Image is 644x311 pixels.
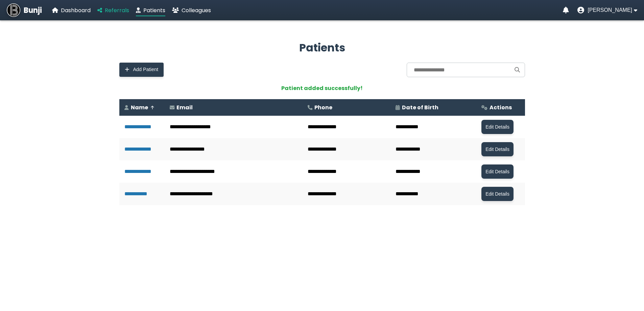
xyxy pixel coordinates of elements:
img: Bunji Dental Referral Management [7,3,20,17]
th: Date of Birth [390,99,476,116]
th: Name [119,99,165,116]
span: Referrals [105,6,129,14]
a: Bunji [7,3,42,17]
button: Add Patient [119,63,164,77]
a: Patients [136,6,165,15]
button: Edit [481,164,514,179]
span: Add Patient [133,67,158,72]
a: Colleagues [172,6,211,15]
span: Bunji [24,5,42,16]
h2: Patients [119,40,525,56]
th: Actions [476,99,525,116]
button: User menu [577,7,637,14]
span: Dashboard [61,6,91,14]
th: Email [165,99,303,116]
a: Dashboard [52,6,91,15]
a: Referrals [97,6,129,15]
a: Notifications [563,7,569,14]
button: Edit [481,120,514,134]
button: Edit [481,142,514,156]
th: Phone [303,99,390,116]
div: Patient added successfully! [119,84,525,92]
button: Edit [481,187,514,201]
span: [PERSON_NAME] [588,7,632,13]
span: Colleagues [182,6,211,14]
span: Patients [143,6,165,14]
